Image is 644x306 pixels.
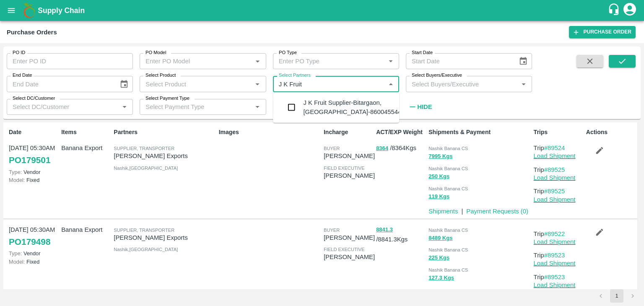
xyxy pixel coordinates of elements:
[466,208,528,215] a: Payment Requests (0)
[534,187,583,196] p: Trip
[7,76,113,92] input: End Date
[534,174,576,181] a: Load Shipment
[428,233,452,243] button: 8489 Kgs
[324,252,375,262] p: [PERSON_NAME]
[61,128,110,137] p: Items
[534,239,576,245] a: Load Shipment
[38,5,608,16] a: Supply Chain
[544,188,565,194] a: #89525
[324,228,340,233] span: buyer
[9,168,58,176] p: Vendor
[324,166,365,171] span: field executive
[114,146,174,151] span: Supplier, Transporter
[428,273,454,283] button: 127.3 Kgs
[428,267,468,272] span: Nashik Banana CS
[252,56,263,67] button: Open
[9,250,22,257] span: Type:
[21,2,38,19] img: logo
[534,196,576,203] a: Load Shipment
[9,143,58,153] p: [DATE] 05:30AM
[610,289,623,303] button: page 1
[275,78,383,89] input: Select Partners
[586,128,635,137] p: Actions
[279,49,297,56] label: PO Type
[376,128,425,137] p: ACT/EXP Weight
[145,72,176,79] label: Select Product
[428,228,468,233] span: Nashik Banana CS
[406,53,512,69] input: Start Date
[428,247,468,252] span: Nashik Banana CS
[303,98,405,117] div: J K Fruit Supplier-Bitargaon, [GEOGRAPHIC_DATA]-8600455442
[9,101,117,112] input: Select DC/Customer
[9,249,58,257] p: Vendor
[61,143,110,153] p: Banana Export
[412,49,433,56] label: Start Date
[114,128,215,137] p: Partners
[61,225,110,234] p: Banana Export
[142,101,239,112] input: Select Payment Type
[428,128,530,137] p: Shipments & Payment
[428,166,468,171] span: Nashik Banana CS
[458,285,463,298] div: |
[324,151,375,161] p: [PERSON_NAME]
[417,104,432,110] strong: Hide
[9,128,58,137] p: Date
[534,143,583,153] p: Trip
[544,274,565,280] a: #89523
[544,252,565,259] a: #89523
[428,172,449,182] button: 250 Kgs
[114,247,178,252] span: Nashik , [GEOGRAPHIC_DATA]
[385,56,396,67] button: Open
[116,76,132,92] button: Choose date
[38,6,85,15] b: Supply Chain
[7,53,133,69] input: Enter PO ID
[13,72,32,79] label: End Date
[9,258,58,266] p: Fixed
[279,72,311,79] label: Select Partners
[275,56,383,67] input: Enter PO Type
[9,234,50,249] a: PO179498
[142,78,249,89] input: Select Product
[376,143,425,153] p: / 8364 Kgs
[7,27,57,38] div: Purchase Orders
[428,253,449,263] button: 225 Kgs
[608,3,622,18] div: customer-support
[324,233,375,242] p: [PERSON_NAME]
[406,100,434,114] button: Hide
[544,231,565,237] a: #89522
[534,272,583,282] p: Trip
[252,101,263,112] button: Open
[515,53,531,69] button: Choose date
[9,225,58,234] p: [DATE] 05:30AM
[458,203,463,216] div: |
[534,128,583,137] p: Trips
[544,145,565,151] a: #89524
[376,225,393,235] button: 8841.3
[114,151,215,161] p: [PERSON_NAME] Exports
[252,79,263,90] button: Open
[534,165,583,174] p: Trip
[428,192,449,202] button: 119 Kgs
[385,79,396,90] button: Close
[376,144,388,153] button: 8364
[534,282,576,288] a: Load Shipment
[376,225,425,244] p: / 8841.3 Kgs
[428,208,458,215] a: Shipments
[324,171,375,180] p: [PERSON_NAME]
[119,101,130,112] button: Open
[324,247,365,252] span: field executive
[534,260,576,267] a: Load Shipment
[145,49,166,56] label: PO Model
[13,49,25,56] label: PO ID
[9,176,58,184] p: Fixed
[114,228,174,233] span: Supplier, Transporter
[324,128,373,137] p: Incharge
[593,289,641,303] nav: pagination navigation
[428,152,452,161] button: 7995 Kgs
[219,128,320,137] p: Images
[114,166,178,171] span: Nashik , [GEOGRAPHIC_DATA]
[2,1,21,20] button: open drawer
[9,177,25,183] span: Model:
[518,79,529,90] button: Open
[412,72,462,79] label: Select Buyers/Executive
